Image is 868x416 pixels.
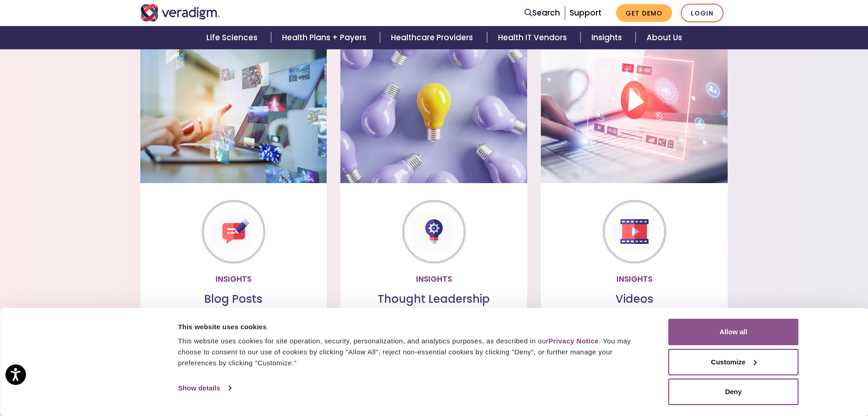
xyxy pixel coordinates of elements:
[549,337,599,345] a: Privacy Notice
[178,336,648,369] div: This website uses cookies for site operation, security, personalization, and analytics purposes, ...
[524,7,560,19] a: Search
[668,319,799,345] button: Allow all
[140,4,220,21] img: Veradigm logo
[178,381,231,395] a: Show details
[681,4,724,22] a: Login
[636,26,693,49] a: About Us
[548,293,720,306] h3: Videos
[348,273,520,285] p: Insights
[548,273,720,285] p: Insights
[487,26,580,49] a: Health IT Vendors
[570,7,601,18] a: Support
[668,379,799,405] button: Deny
[668,349,799,375] button: Customize
[178,321,648,332] div: This website uses cookies
[148,273,320,285] p: Insights
[271,26,380,49] a: Health Plans + Payers
[616,4,672,22] a: Get Demo
[195,26,271,49] a: Life Sciences
[148,293,320,306] h3: Blog Posts
[380,26,487,49] a: Healthcare Providers
[348,293,520,306] h3: Thought Leadership
[580,26,636,49] a: Insights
